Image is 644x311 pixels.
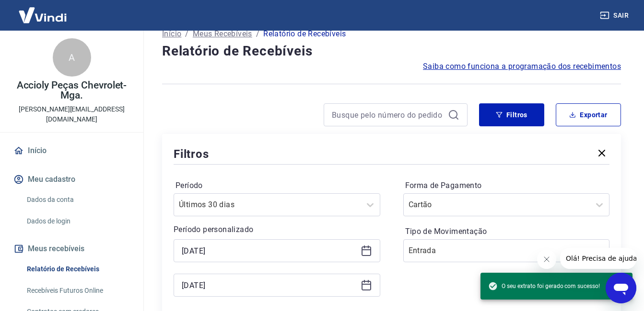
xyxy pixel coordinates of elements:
p: Relatório de Recebíveis [263,28,346,40]
input: Data inicial [182,244,357,258]
label: Forma de Pagamento [405,180,608,191]
iframe: Fechar mensagem [537,250,556,269]
button: Meus recebíveis [12,238,132,259]
h4: Relatório de Recebíveis [162,42,621,61]
a: Início [162,28,181,40]
a: Dados de login [23,211,132,231]
a: Meus Recebíveis [193,28,252,40]
div: A [53,38,91,77]
span: O seu extrato foi gerado com sucesso! [488,281,600,291]
label: Período [176,180,378,191]
p: Accioly Peças Chevrolet-Mga. [8,80,136,100]
a: Recebíveis Futuros Online [23,281,132,300]
button: Meu cadastro [12,169,132,190]
a: Saiba como funciona a programação dos recebimentos [423,61,621,72]
p: / [185,28,188,40]
img: Vindi [12,0,74,30]
label: Tipo de Movimentação [405,226,608,237]
button: Filtros [479,103,544,126]
a: Relatório de Recebíveis [23,259,132,279]
input: Data final [182,278,357,292]
iframe: Botão para abrir a janela de mensagens [606,273,636,303]
h5: Filtros [174,146,209,162]
p: / [256,28,259,40]
input: Busque pelo número do pedido [332,108,444,122]
p: [PERSON_NAME][EMAIL_ADDRESS][DOMAIN_NAME] [8,104,136,124]
a: Início [12,140,132,161]
iframe: Mensagem da empresa [560,248,636,269]
button: Exportar [556,103,621,126]
span: Olá! Precisa de ajuda? [6,7,81,14]
p: Período personalizado [174,224,380,235]
button: Sair [598,7,632,24]
a: Dados da conta [23,190,132,210]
